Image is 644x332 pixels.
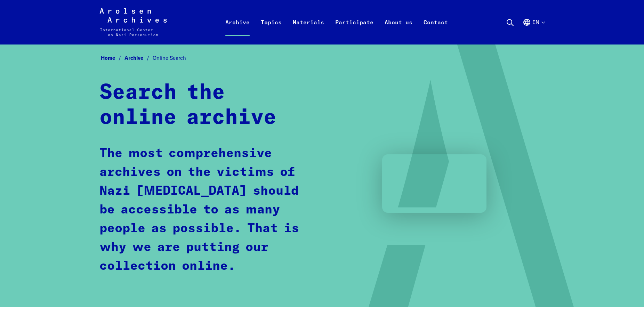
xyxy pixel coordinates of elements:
[379,17,418,44] a: About us
[99,144,310,276] p: The most comprehensive archives on the victims of Nazi [MEDICAL_DATA] should be accessible to as ...
[255,17,287,44] a: Topics
[287,17,330,44] a: Materials
[101,55,124,61] a: Home
[99,53,545,64] nav: Breadcrumb
[220,17,255,44] a: Archive
[124,55,153,61] a: Archive
[153,55,186,61] span: Online Search
[330,17,379,44] a: Participate
[418,17,453,44] a: Contact
[220,8,453,36] nav: Primary
[523,18,545,43] button: English, language selection
[99,82,276,128] strong: Search the online archive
